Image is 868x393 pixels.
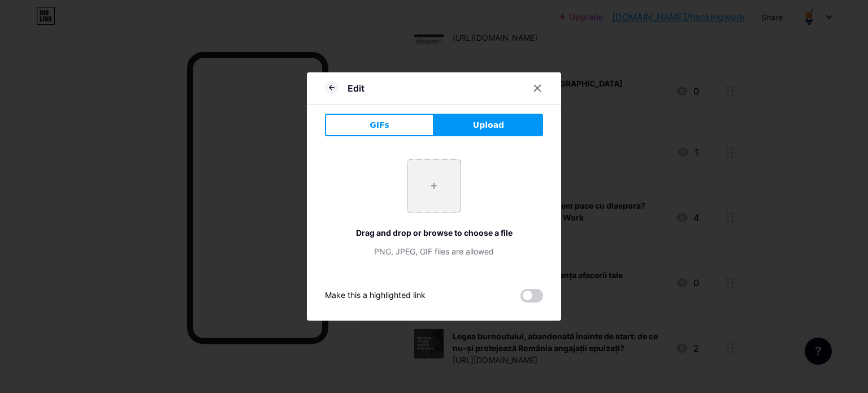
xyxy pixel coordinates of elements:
button: GIFs [325,114,434,136]
div: Edit [348,81,364,95]
div: PNG, JPEG, GIF files are allowed [325,245,543,257]
span: GIFs [370,119,389,131]
div: Make this a highlighted link [325,289,426,303]
button: Upload [434,114,543,136]
div: Drag and drop or browse to choose a file [325,227,543,239]
span: Upload [473,119,504,131]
